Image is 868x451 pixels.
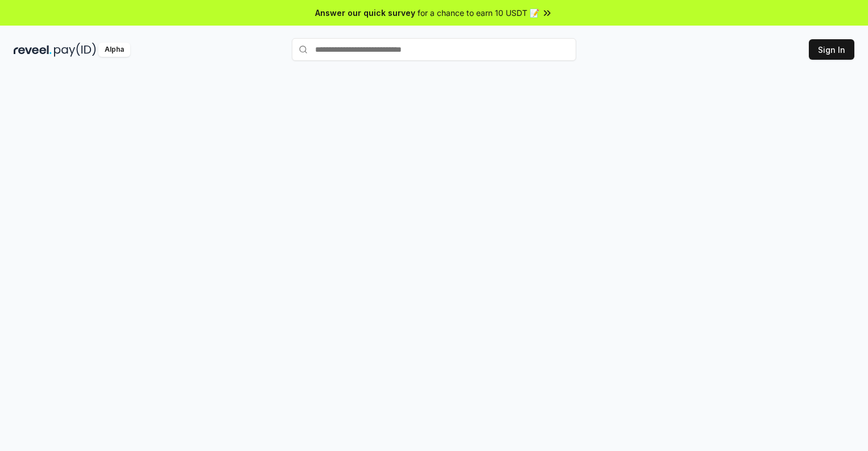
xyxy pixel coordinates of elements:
[315,7,415,19] span: Answer our quick survey
[809,39,854,60] button: Sign In
[418,7,539,19] span: for a chance to earn 10 USDT 📝
[98,43,130,57] div: Alpha
[54,43,96,57] img: pay_id
[14,43,52,57] img: reveel_dark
